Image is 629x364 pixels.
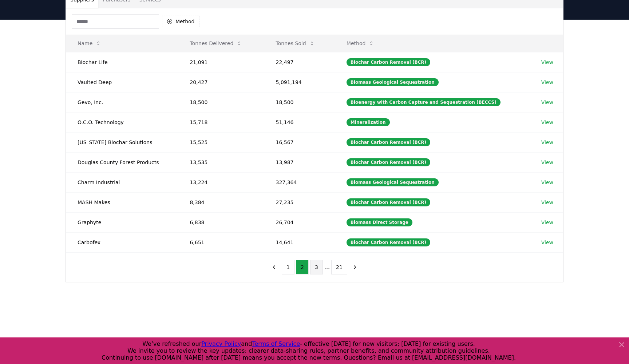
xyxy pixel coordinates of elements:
[347,218,412,226] div: Biomass Direct Storage
[541,219,553,226] a: View
[349,260,361,274] button: next page
[541,199,553,206] a: View
[264,152,335,172] td: 13,987
[541,179,553,186] a: View
[347,198,430,206] div: Biochar Carbon Removal (BCR)
[541,159,553,166] a: View
[178,92,264,112] td: 18,500
[310,260,323,274] button: 3
[264,192,335,212] td: 27,235
[66,212,178,232] td: Graphyte
[264,212,335,232] td: 26,704
[66,132,178,152] td: [US_STATE] Biochar Solutions
[347,138,430,146] div: Biochar Carbon Removal (BCR)
[541,119,553,126] a: View
[178,152,264,172] td: 13,535
[66,112,178,132] td: O.C.O. Technology
[264,72,335,92] td: 5,091,194
[347,78,439,86] div: Biomass Geological Sequestration
[264,52,335,72] td: 22,497
[347,238,430,246] div: Biochar Carbon Removal (BCR)
[270,36,321,51] button: Tonnes Sold
[178,192,264,212] td: 8,384
[282,260,294,274] button: 1
[347,118,390,126] div: Mineralization
[268,260,280,274] button: previous page
[296,260,309,274] button: 2
[66,152,178,172] td: Douglas County Forest Products
[178,132,264,152] td: 15,525
[541,59,553,66] a: View
[66,232,178,252] td: Carbofex
[66,72,178,92] td: Vaulted Deep
[324,263,330,272] li: ...
[347,158,430,166] div: Biochar Carbon Removal (BCR)
[178,112,264,132] td: 15,718
[264,172,335,192] td: 327,364
[541,99,553,106] a: View
[178,72,264,92] td: 20,427
[66,92,178,112] td: Gevo, Inc.
[66,192,178,212] td: MASH Makes
[541,79,553,86] a: View
[178,212,264,232] td: 6,838
[347,58,430,66] div: Biochar Carbon Removal (BCR)
[541,139,553,146] a: View
[66,172,178,192] td: Charm Industrial
[347,98,501,106] div: Bioenergy with Carbon Capture and Sequestration (BECCS)
[541,239,553,246] a: View
[178,52,264,72] td: 21,091
[66,52,178,72] td: Biochar Life
[264,112,335,132] td: 51,146
[184,36,248,51] button: Tonnes Delivered
[341,36,380,51] button: Method
[264,132,335,152] td: 16,567
[178,172,264,192] td: 13,224
[264,92,335,112] td: 18,500
[331,260,347,274] button: 21
[72,36,107,51] button: Name
[178,232,264,252] td: 6,651
[347,178,439,186] div: Biomass Geological Sequestration
[162,16,199,27] button: Method
[264,232,335,252] td: 14,641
